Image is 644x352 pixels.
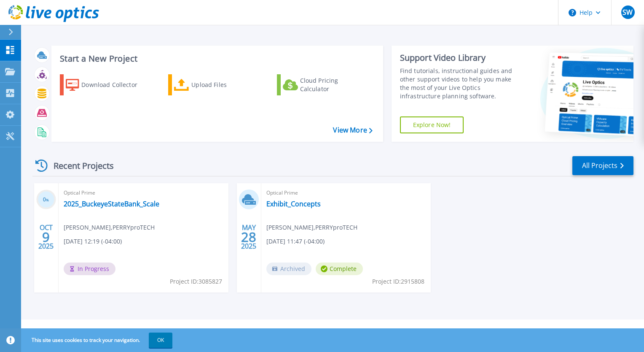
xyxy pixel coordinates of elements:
button: OK [149,333,172,348]
a: Download Collector [60,74,154,95]
span: Complete [316,263,363,275]
div: Cloud Pricing Calculator [300,76,368,93]
a: Upload Files [168,74,262,95]
div: Support Video Library [400,52,521,63]
a: Cloud Pricing Calculator [277,74,371,95]
span: Optical Prime [266,188,426,198]
span: % [46,198,49,202]
span: [PERSON_NAME] , PERRYproTECH [64,223,155,232]
div: Recent Projects [32,155,125,176]
span: [DATE] 11:47 (-04:00) [266,237,325,246]
span: 28 [241,233,256,241]
a: 2025_BuckeyeStateBank_Scale [64,200,159,208]
span: Optical Prime [64,188,223,198]
span: SW [623,9,633,16]
a: Exhibit_Concepts [266,200,321,208]
span: 9 [42,233,50,241]
span: [PERSON_NAME] , PERRYproTECH [266,223,357,232]
span: Archived [266,263,311,275]
div: Upload Files [191,76,259,93]
span: In Progress [64,263,115,275]
a: All Projects [572,156,633,175]
span: [DATE] 12:19 (-04:00) [64,237,122,246]
div: MAY 2025 [241,222,257,252]
span: Project ID: 3085827 [170,277,222,286]
h3: 0 [36,195,56,205]
div: Find tutorials, instructional guides and other support videos to help you make the most of your L... [400,67,521,100]
a: Explore Now! [400,116,464,133]
span: This site uses cookies to track your navigation. [23,333,172,348]
h3: Start a New Project [60,54,372,63]
span: Project ID: 2915808 [372,277,424,286]
div: Download Collector [81,76,149,93]
a: View More [333,126,372,134]
div: OCT 2025 [38,222,54,252]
